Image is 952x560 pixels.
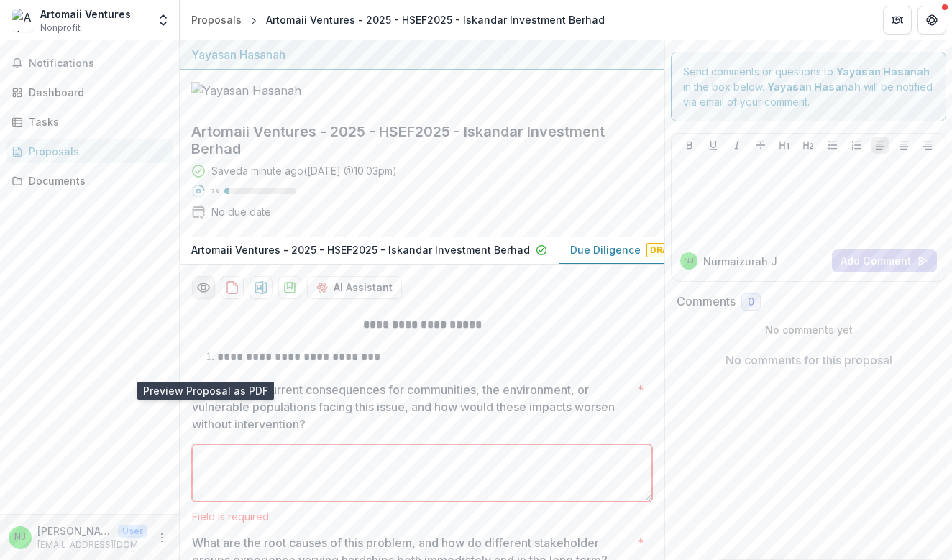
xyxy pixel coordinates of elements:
[29,144,162,159] div: Proposals
[29,173,162,188] div: Documents
[6,139,173,163] a: Proposals
[37,523,112,538] p: [PERSON_NAME]
[671,52,946,121] div: Send comments or questions to in the box below. will be notified via email of your comment.
[191,242,530,257] p: Artomaii Ventures - 2025 - HSEF2025 - Iskandar Investment Berhad
[278,276,301,299] button: download-proposal
[307,276,402,299] button: AI Assistant
[192,381,631,433] p: What are the current consequences for communities, the environment, or vulnerable populations fac...
[6,81,173,104] a: Dashboard
[211,163,397,178] div: Saved a minute ago ( [DATE] @ 10:03pm )
[266,12,605,27] div: Artomaii Ventures - 2025 - HSEF2025 - Iskandar Investment Berhad
[767,81,861,93] strong: Yayasan Hasanah
[6,110,173,134] a: Tasks
[677,295,736,308] h2: Comments
[192,276,215,299] button: Preview 21758a10-9d24-4002-be49-461ed7b88e94-1.pdf
[917,6,946,35] button: Get Help
[705,137,722,154] button: Underline
[728,137,746,154] button: Italicize
[871,137,889,154] button: Align Left
[211,186,219,196] p: 7 %
[832,249,937,272] button: Add Comment
[153,6,173,35] button: Open entity switcher
[191,123,630,157] h2: Artomaii Ventures - 2025 - HSEF2025 - Iskandar Investment Berhad
[800,137,817,154] button: Heading 2
[883,6,912,35] button: Partners
[191,12,242,27] div: Proposals
[703,254,777,269] p: Nurmaizurah J
[40,22,81,35] span: Nonprofit
[191,46,653,63] div: Yayasan Hasanah
[677,322,940,337] p: No comments yet
[895,137,912,154] button: Align Center
[14,533,26,542] div: Nurmaizurah Jamaludin
[848,137,865,154] button: Ordered List
[6,52,173,75] button: Notifications
[29,114,162,129] div: Tasks
[29,85,162,100] div: Dashboard
[570,242,641,257] p: Due Diligence
[186,9,247,30] a: Proposals
[191,82,335,99] img: Yayasan Hasanah
[12,9,35,32] img: Artomaii Ventures
[211,204,271,219] div: No due date
[681,137,698,154] button: Bold
[726,352,892,369] p: No comments for this proposal
[37,538,147,551] p: [EMAIL_ADDRESS][DOMAIN_NAME]
[29,58,168,70] span: Notifications
[836,65,930,78] strong: Yayasan Hasanah
[40,6,131,22] div: Artomaii Ventures
[646,243,684,257] span: Draft
[776,137,793,154] button: Heading 1
[186,9,610,30] nav: breadcrumb
[752,137,769,154] button: Strike
[153,529,170,546] button: More
[748,296,754,308] span: 0
[824,137,841,154] button: Bullet List
[118,525,147,538] p: User
[919,137,936,154] button: Align Right
[6,169,173,193] a: Documents
[684,257,694,265] div: Nurmaizurah Jamaludin
[250,276,273,299] button: download-proposal
[192,510,652,523] div: Field is required
[221,276,244,299] button: download-proposal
